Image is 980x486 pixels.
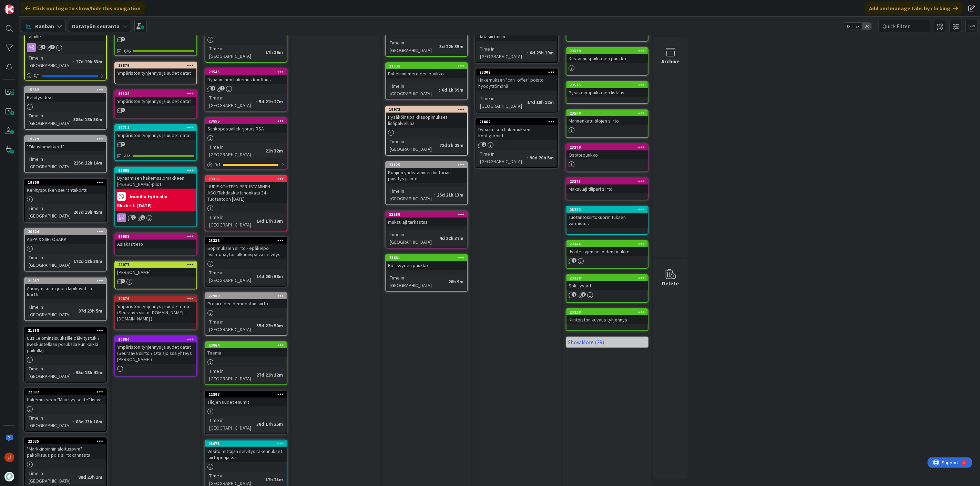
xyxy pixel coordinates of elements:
[25,334,106,355] div: Uusille ominaisuuksille päivitystuki? (Keskustellaan porukalla kun kaikki paikalla)
[27,112,71,127] div: Time in [GEOGRAPHIC_DATA]
[389,212,467,217] div: 23589
[566,241,648,247] div: 23346
[27,469,75,485] div: Time in [GEOGRAPHIC_DATA]
[75,473,76,481] span: :
[205,69,287,84] div: 23545Dynaaminen hakemus konffaus
[205,176,287,203] div: 23312UUDISKOHTEEN PERUSTAMINEN - ASO/Tehdaskartanonkatu 34 - Tuotantoon [DATE]
[386,69,467,78] div: Puhelinnumeroiden puukko
[264,49,285,56] div: 17h 36m
[207,143,263,158] div: Time in [GEOGRAPHIC_DATA]
[386,211,467,218] div: 23589
[205,447,287,462] div: Vesitoimittajan selvitys rakennukset siirtopohjassa
[115,68,196,77] div: Ympäristön tyhjennys ja uudet datat
[115,342,196,364] div: Ympäristön tyhjennys ja uudet datat (Seuraava siirto ? Ota ajoissa yhteys [PERSON_NAME])
[482,142,486,147] span: 1
[205,69,287,75] div: 23545
[115,131,196,140] div: Ympäristön tyhjennys ja uudet datat
[28,390,106,394] div: 22082
[479,70,558,75] div: 23309
[208,294,287,298] div: 22909
[115,125,196,140] div: 17711Ympäristön tyhjennys ja uudet datat
[205,342,287,357] div: 23064Teema
[566,144,648,150] div: 23370
[566,178,648,184] div: 23371
[25,186,106,194] div: Kehitysputken seurantakortti
[570,111,648,116] div: 23540
[71,257,72,265] span: :
[36,3,38,8] div: 2
[208,177,287,181] div: 23312
[437,141,438,149] span: :
[115,262,196,277] div: 22077[PERSON_NAME]
[207,318,254,333] div: Time in [GEOGRAPHIC_DATA]
[389,64,467,68] div: 23535
[879,20,930,32] input: Quick Filter...
[254,322,255,329] span: :
[121,108,125,112] span: 1
[25,438,106,459] div: 22035"Markkinoinnin aloituspvm" pakollisuus pois siirtokannasta
[388,39,437,54] div: Time in [GEOGRAPHIC_DATA]
[205,441,287,462] div: 23673Vesitoimittajan selvitys rakennukset siirtopohjassa
[25,278,106,284] div: 21937
[115,262,196,268] div: 22077
[440,86,465,94] div: 6d 1h 39m
[25,71,106,80] div: 0/1
[570,276,648,281] div: 23320
[205,441,287,447] div: 23673
[115,62,196,68] div: 19879
[76,307,104,315] div: 97d 23h 5m
[25,327,106,334] div: 21318
[115,233,196,240] div: 22938
[71,159,72,167] span: :
[386,63,467,78] div: 23535Puhelinnumeroiden puukko
[27,254,71,269] div: Time in [GEOGRAPHIC_DATA]
[263,476,264,483] span: :
[25,235,106,244] div: ASPA X SIIRTOSAKKI
[71,116,72,123] span: :
[129,194,167,199] b: Jounilla työn alla
[566,213,648,228] div: Tuotantosiirtokuormituksen varmistus
[566,116,648,125] div: Mannenkatu tilojen siirto
[27,365,73,380] div: Time in [GEOGRAPHIC_DATA]
[207,269,254,284] div: Time in [GEOGRAPHIC_DATA]
[205,118,287,133] div: 23655Sähköpostiallekirjoitus RSA
[389,107,467,112] div: 19972
[115,336,196,342] div: 20864
[73,58,74,65] span: :
[118,91,196,96] div: 18124
[572,258,576,263] span: 1
[205,237,287,244] div: 23336
[28,180,106,185] div: 19769
[257,98,285,105] div: 5d 21h 27m
[27,303,75,318] div: Time in [GEOGRAPHIC_DATA]
[34,72,40,79] span: 0 / 1
[27,54,73,69] div: Time in [GEOGRAPHIC_DATA]
[27,155,71,170] div: Time in [GEOGRAPHIC_DATA]
[476,69,558,91] div: 23309Hakemuksen "can_offer" poisto hyödyttömänä
[208,119,287,124] div: 23655
[389,162,467,167] div: 23125
[73,369,74,376] span: :
[528,154,555,161] div: 90d 20h 5m
[25,179,106,186] div: 19769
[208,392,287,397] div: 22897
[263,147,264,155] span: :
[115,62,196,77] div: 19879Ympäristön tyhjennys ja uudet datat
[527,49,528,56] span: :
[115,336,196,364] div: 20864Ympäristön tyhjennys ja uudet datat (Seuraava siirto ? Ota ajoissa yhteys [PERSON_NAME])
[208,441,287,446] div: 23673
[28,137,106,141] div: 19279
[566,247,648,256] div: Jyvitettyjen neliöiden puukko
[254,217,255,225] span: :
[476,119,558,125] div: 21862
[25,87,106,102] div: 15882Kehitysideat
[118,125,196,130] div: 17711
[137,202,152,209] div: [DATE]
[263,49,264,56] span: :
[446,278,447,285] span: :
[386,113,467,128] div: Pysäköintipaikkasopimukset lisäpalveluna
[41,45,45,49] span: 2
[72,23,120,30] b: Datatyön seuranta
[115,91,196,97] div: 18124
[71,208,72,216] span: :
